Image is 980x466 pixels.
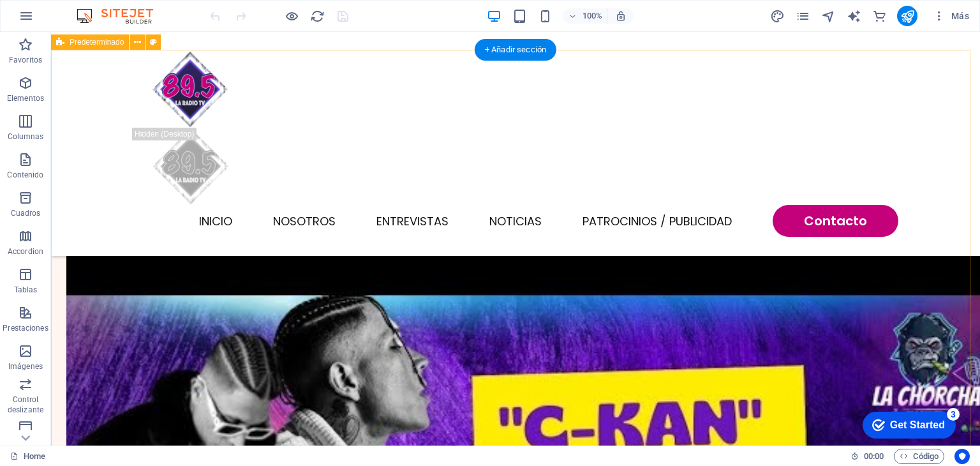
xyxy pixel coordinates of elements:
[846,8,861,24] button: text_generator
[7,93,44,103] p: Elementos
[900,9,915,24] i: Publicar
[11,208,41,218] p: Cuadros
[310,9,325,24] i: Volver a cargar página
[847,9,861,24] i: AI Writer
[582,8,602,24] h6: 100%
[563,8,608,24] button: 100%
[796,9,810,24] i: Páginas (Ctrl+Alt+S)
[38,14,93,26] div: Get Started
[10,449,45,464] a: Haz clic para cancelar la selección y doble clic para abrir páginas
[769,8,785,24] button: design
[9,55,42,65] p: Favoritos
[821,9,836,24] i: Navegador
[820,8,836,24] button: navigator
[872,8,887,24] button: commerce
[7,170,43,180] p: Contenido
[3,323,48,333] p: Prestaciones
[284,8,299,24] button: Haz clic para salir del modo de previsualización y seguir editando
[309,8,325,24] button: reload
[872,9,887,24] i: Comercio
[94,3,107,15] div: 3
[928,6,974,26] button: Más
[897,6,917,26] button: publish
[8,246,43,257] p: Accordion
[475,39,556,61] div: + Añadir sección
[954,449,970,464] button: Usercentrics
[70,38,124,46] span: Predeterminado
[14,285,38,295] p: Tablas
[900,449,939,464] span: Código
[873,451,875,461] span: :
[10,6,103,33] div: Get Started 3 items remaining, 40% complete
[850,449,884,464] h6: Tiempo de la sesión
[615,10,627,22] i: Al redimensionar, ajustar el nivel de zoom automáticamente para ajustarse al dispositivo elegido.
[8,361,43,372] p: Imágenes
[73,8,169,24] img: Editor Logo
[795,8,810,24] button: pages
[894,449,944,464] button: Código
[933,10,969,22] span: Más
[770,9,785,24] i: Diseño (Ctrl+Alt+Y)
[8,132,44,142] p: Columnas
[864,449,884,464] span: 00 00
